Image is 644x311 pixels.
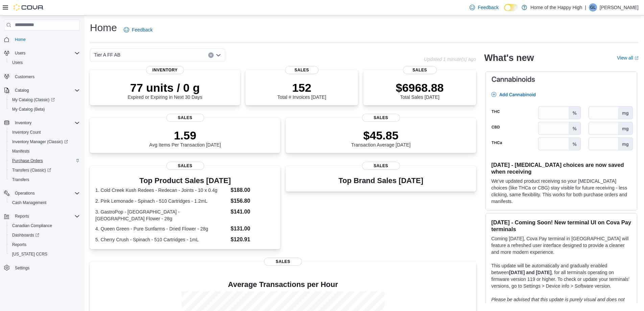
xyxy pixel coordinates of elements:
span: Purchase Orders [12,158,43,163]
dd: $141.00 [231,208,275,216]
button: Settings [1,263,82,273]
span: Manifests [9,147,80,155]
nav: Complex example [4,32,80,290]
div: Avg Items Per Transaction [DATE] [149,129,221,148]
p: $45.85 [351,129,411,142]
span: Inventory [15,120,31,126]
button: Inventory [1,118,82,128]
span: Transfers (Classic) [9,166,80,174]
button: Catalog [1,86,82,95]
span: Home [15,37,26,42]
span: Transfers [12,177,29,182]
button: Purchase Orders [7,156,82,165]
span: My Catalog (Classic) [9,96,80,104]
span: Settings [15,265,29,271]
p: 1.59 [149,129,221,142]
dt: 3. GastroPop - [GEOGRAPHIC_DATA] - [GEOGRAPHIC_DATA] Flower - 28g [95,208,228,222]
dt: 4. Queen Green - Pure Sunfarms - Dried Flower - 28g [95,225,228,232]
button: Cash Management [7,198,82,207]
span: Sales [285,66,319,74]
span: My Catalog (Classic) [12,97,55,103]
h3: [DATE] - [MEDICAL_DATA] choices are now saved when receiving [491,161,631,175]
button: Home [1,35,82,44]
span: Operations [15,191,35,196]
button: Canadian Compliance [7,221,82,230]
button: Customers [1,71,82,81]
span: Home [12,35,80,44]
strong: [DATE] and [DATE] [509,270,551,275]
img: Cova [14,4,44,11]
span: Catalog [12,86,80,94]
span: Sales [362,162,400,170]
h3: Top Product Sales [DATE] [95,177,275,185]
a: [US_STATE] CCRS [9,250,50,258]
span: Users [15,50,25,56]
p: Home of the Happy High [530,3,582,12]
p: [PERSON_NAME] [600,3,639,12]
button: My Catalog (Beta) [7,105,82,114]
p: This update will be automatically and gradually enabled between , for all terminals operating on ... [491,262,631,289]
span: Manifests [12,149,29,154]
span: Reports [9,241,80,249]
span: Inventory Count [12,130,41,135]
span: Inventory [146,66,184,74]
span: Dashboards [12,232,39,238]
span: Customers [15,74,34,80]
span: Users [12,60,23,65]
span: Transfers [9,176,80,184]
div: Ghazi Lewis [589,3,597,12]
p: $6968.88 [396,81,444,94]
p: | [585,3,586,12]
span: My Catalog (Beta) [12,107,45,112]
div: Transaction Average [DATE] [351,129,411,148]
button: Reports [12,212,32,220]
span: Canadian Compliance [12,223,52,228]
a: My Catalog (Classic) [7,95,82,105]
p: We've updated product receiving so your [MEDICAL_DATA] choices (like THCa or CBG) stay visible fo... [491,178,631,205]
a: Reports [9,241,29,249]
span: Feedback [132,26,152,33]
span: Washington CCRS [9,250,80,258]
button: Catalog [12,86,31,94]
span: Cash Management [9,199,80,207]
h3: Top Brand Sales [DATE] [338,177,423,185]
span: Reports [15,214,29,219]
p: 77 units / 0 g [128,81,202,94]
a: Settings [12,264,32,272]
span: Users [12,49,80,57]
a: My Catalog (Classic) [9,96,57,104]
a: View allExternal link [617,55,639,61]
button: Clear input [208,52,214,58]
button: Inventory Count [7,128,82,137]
span: Operations [12,189,80,197]
a: Feedback [121,23,155,37]
button: Operations [1,188,82,198]
a: Dashboards [7,230,82,240]
dt: 5. Cherry Crush - Spinach - 510 Cartridges - 1mL [95,236,228,243]
a: Users [9,59,25,67]
span: Transfers (Classic) [12,168,51,173]
a: Purchase Orders [9,157,46,165]
p: 152 [277,81,326,94]
input: Dark Mode [504,4,518,11]
span: Cash Management [12,200,46,205]
h3: [DATE] - Coming Soon! New terminal UI on Cova Pay terminals [491,219,631,232]
span: Inventory [12,119,80,127]
a: Canadian Compliance [9,222,55,230]
a: Manifests [9,147,32,155]
p: Coming [DATE], Cova Pay terminal in [GEOGRAPHIC_DATA] will feature a refreshed user interface des... [491,235,631,256]
dd: $120.91 [231,236,275,244]
span: Inventory Count [9,128,80,136]
span: Feedback [478,4,498,11]
span: Users [9,59,80,67]
a: My Catalog (Beta) [9,105,48,113]
dt: 2. Pink Lemonade - Spinach - 510 Cartridges - 1.2mL [95,198,228,204]
span: Settings [12,264,80,272]
a: Inventory Manager (Classic) [9,138,71,146]
span: [US_STATE] CCRS [12,251,47,257]
div: Total # Invoices [DATE] [277,81,326,100]
span: Dashboards [9,231,80,239]
button: Users [7,58,82,67]
span: Sales [362,114,400,122]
